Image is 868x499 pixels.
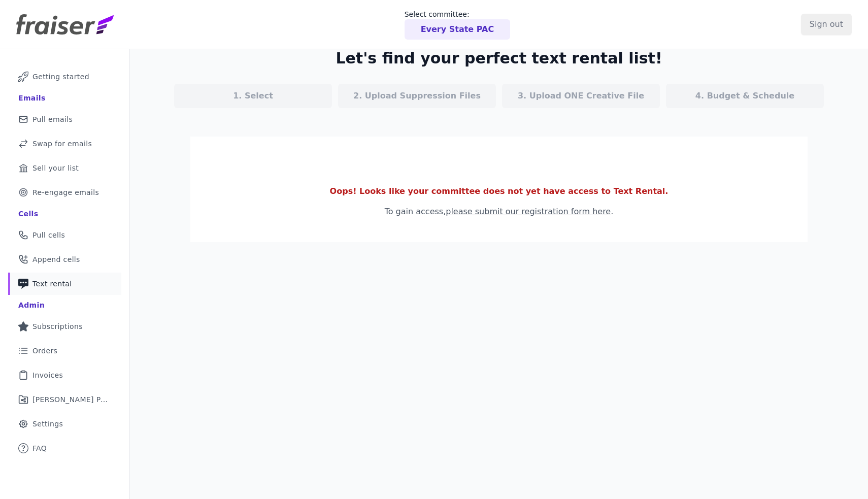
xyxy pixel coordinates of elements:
[518,90,644,102] p: 3. Upload ONE Creative File
[32,72,89,82] span: Getting started
[32,321,83,331] span: Subscriptions
[8,413,121,435] a: Settings
[8,388,121,411] a: [PERSON_NAME] Performance
[32,163,79,173] span: Sell your list
[695,90,794,102] p: 4. Budget & Schedule
[8,437,121,459] a: FAQ
[32,114,73,124] span: Pull emails
[336,49,662,68] h2: Let's find your perfect text rental list!
[8,108,121,130] a: Pull emails
[32,394,109,405] span: [PERSON_NAME] Performance
[32,346,57,356] span: Orders
[233,90,273,102] p: 1. Select
[446,207,611,216] a: please submit our registration form here
[18,93,46,103] div: Emails
[405,9,511,19] p: Select committee:
[32,187,99,197] span: Re-engage emails
[8,315,121,338] a: Subscriptions
[8,224,121,246] a: Pull cells
[8,273,121,295] a: Text rental
[421,23,494,36] p: Every State PAC
[18,300,45,310] div: Admin
[8,132,121,155] a: Swap for emails
[32,419,63,429] span: Settings
[32,370,63,380] span: Invoices
[8,340,121,362] a: Orders
[8,157,121,179] a: Sell your list
[32,139,92,149] span: Swap for emails
[32,279,72,289] span: Text rental
[8,181,121,204] a: Re-engage emails
[801,14,852,35] input: Sign out
[207,206,791,218] p: To gain access, .
[18,209,38,219] div: Cells
[32,230,65,240] span: Pull cells
[207,185,791,197] p: Oops! Looks like your committee does not yet have access to Text Rental.
[32,254,80,264] span: Append cells
[32,443,47,453] span: FAQ
[16,14,114,35] img: Fraiser Logo
[8,248,121,271] a: Append cells
[8,364,121,386] a: Invoices
[405,9,511,40] a: Select committee: Every State PAC
[353,90,481,102] p: 2. Upload Suppression Files
[8,65,121,88] a: Getting started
